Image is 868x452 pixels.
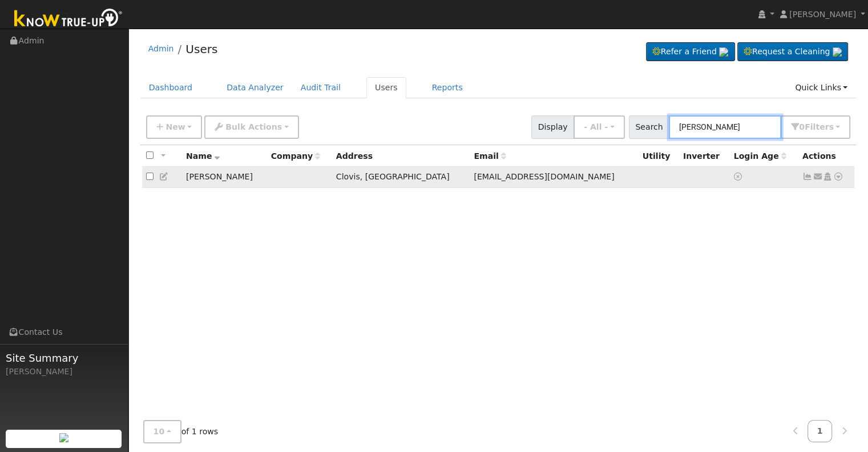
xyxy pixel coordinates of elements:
[833,47,842,57] img: retrieve
[146,115,203,139] button: New
[474,172,614,181] span: [EMAIL_ADDRESS][DOMAIN_NAME]
[336,150,466,162] div: Address
[148,44,174,53] a: Admin
[813,171,823,183] a: jtgarone@sbcglobal.net
[6,366,122,378] div: [PERSON_NAME]
[531,115,574,139] span: Display
[781,115,850,139] button: 0Filters
[59,433,68,442] img: retrieve
[829,122,833,131] span: s
[734,151,786,161] span: Days since last login
[802,150,850,162] div: Actions
[805,122,834,131] span: Filter
[734,172,744,181] a: No login access
[186,151,220,161] span: Name
[737,42,848,62] a: Request a Cleaning
[629,115,669,139] span: Search
[140,77,201,98] a: Dashboard
[683,150,726,162] div: Inverter
[669,115,781,139] input: Search
[789,10,856,19] span: [PERSON_NAME]
[366,77,406,98] a: Users
[786,77,856,98] a: Quick Links
[802,172,813,181] a: Not connected
[185,42,217,56] a: Users
[204,115,298,139] button: Bulk Actions
[292,77,349,98] a: Audit Trail
[159,172,169,181] a: Edit User
[143,420,181,443] button: 10
[182,167,267,188] td: [PERSON_NAME]
[154,427,165,436] span: 10
[332,167,470,188] td: Clovis, [GEOGRAPHIC_DATA]
[225,122,282,131] span: Bulk Actions
[423,77,471,98] a: Reports
[643,150,675,162] div: Utility
[808,420,833,442] a: 1
[646,42,735,62] a: Refer a Friend
[218,77,292,98] a: Data Analyzer
[574,115,625,139] button: - All -
[822,172,833,181] a: Login As
[719,47,728,57] img: retrieve
[833,171,843,183] a: Other actions
[165,122,185,131] span: New
[474,151,506,161] span: Email
[271,151,320,161] span: Company name
[9,6,128,32] img: Know True-Up
[6,350,122,366] span: Site Summary
[143,420,219,443] span: of 1 rows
